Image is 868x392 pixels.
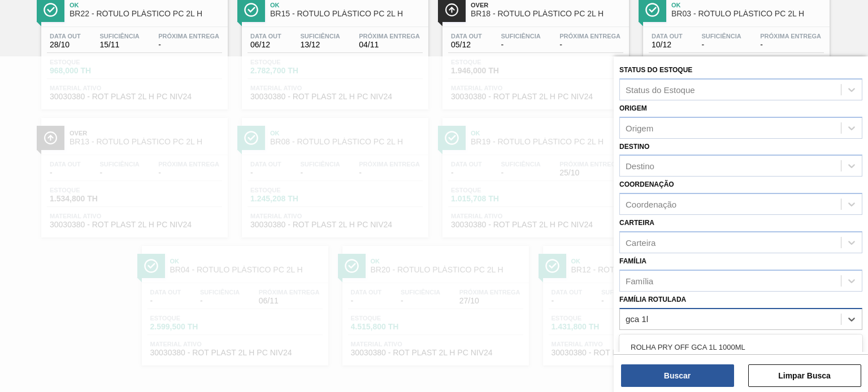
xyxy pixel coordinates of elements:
[619,143,649,151] label: Destino
[99,33,139,39] span: Suficiência
[445,3,459,17] img: Ícone
[158,41,219,49] span: -
[270,2,423,8] span: Ok
[471,2,623,8] span: Over
[645,3,659,17] img: Ícone
[701,33,741,39] span: Suficiência
[619,180,674,188] label: Coordenação
[359,33,420,39] span: Próxima Entrega
[250,33,281,39] span: Data out
[619,257,646,265] label: Família
[626,85,695,94] div: Status do Estoque
[652,33,683,39] span: Data out
[701,41,741,49] span: -
[760,33,821,39] span: Próxima Entrega
[244,3,258,17] img: Ícone
[250,41,281,49] span: 06/12
[760,41,821,49] span: -
[671,2,824,8] span: Ok
[619,66,692,74] label: Status do Estoque
[70,2,222,8] span: Ok
[451,41,482,49] span: 05/12
[300,33,340,39] span: Suficiência
[626,237,656,247] div: Carteira
[559,41,620,49] span: -
[559,33,620,39] span: Próxima Entrega
[619,104,647,112] label: Origem
[359,41,420,49] span: 04/11
[451,33,482,39] span: Data out
[619,296,686,303] label: Família Rotulada
[99,41,139,49] span: 15/11
[44,3,58,17] img: Ícone
[626,161,654,171] div: Destino
[626,276,653,285] div: Família
[671,10,824,18] span: BR03 - RÓTULO PLÁSTICO PC 2L H
[158,33,219,39] span: Próxima Entrega
[619,337,862,358] div: ROLHA PRY OFF GCA 1L 1000ML
[471,10,623,18] span: BR18 - RÓTULO PLÁSTICO PC 2L H
[501,33,540,39] span: Suficiência
[619,219,654,227] label: Carteira
[50,33,81,39] span: Data out
[652,41,683,49] span: 10/12
[70,10,222,18] span: BR22 - RÓTULO PLÁSTICO PC 2L H
[626,200,676,209] div: Coordenação
[50,41,81,49] span: 28/10
[270,10,423,18] span: BR15 - RÓTULO PLÁSTICO PC 2L H
[300,41,340,49] span: 13/12
[619,334,676,342] label: Material ativo
[501,41,540,49] span: -
[626,123,653,133] div: Origem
